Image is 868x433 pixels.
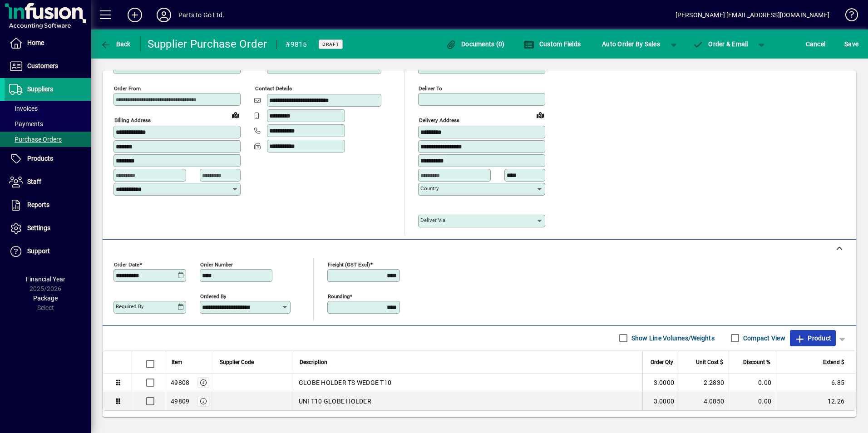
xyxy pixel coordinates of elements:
[5,116,91,132] a: Payments
[27,85,53,93] span: Suppliers
[27,39,44,46] span: Home
[642,392,679,410] td: 3.0000
[9,120,43,128] span: Payments
[220,357,254,367] span: Supplier Code
[679,392,729,410] td: 4.0850
[5,194,91,216] a: Reports
[446,40,505,48] span: Documents (0)
[114,261,139,267] mat-label: Order date
[729,392,776,410] td: 0.00
[27,62,58,69] span: Customers
[444,36,507,52] button: Documents (0)
[5,101,91,116] a: Invoices
[27,178,41,185] span: Staff
[114,85,141,92] mat-label: Order from
[299,397,371,406] span: UNI T10 GLOBE HOLDER
[844,40,848,48] span: S
[420,185,439,192] mat-label: Country
[419,85,442,92] mat-label: Deliver To
[790,330,836,346] button: Product
[91,36,141,52] app-page-header-button: Back
[743,357,770,367] span: Discount %
[842,36,861,52] button: Save
[688,36,753,52] button: Order & Email
[651,357,673,367] span: Order Qty
[322,41,339,47] span: Draft
[100,40,131,48] span: Back
[741,334,785,343] label: Compact View
[27,247,50,255] span: Support
[299,378,391,387] span: GLOBE HOLDER TS WEDGE T10
[98,36,133,52] button: Back
[776,374,856,392] td: 6.85
[823,357,844,367] span: Extend $
[521,36,583,52] button: Custom Fields
[5,132,91,147] a: Purchase Orders
[5,32,91,54] a: Home
[172,357,182,367] span: Item
[27,155,53,162] span: Products
[5,171,91,193] a: Staff
[806,37,826,51] span: Cancel
[148,37,267,51] div: Supplier Purchase Order
[693,40,748,48] span: Order & Email
[300,357,327,367] span: Description
[5,240,91,263] a: Support
[200,261,233,267] mat-label: Order number
[149,7,178,23] button: Profile
[328,261,370,267] mat-label: Freight (GST excl)
[523,40,581,48] span: Custom Fields
[5,217,91,240] a: Settings
[794,331,831,345] span: Product
[5,148,91,170] a: Products
[328,293,350,299] mat-label: Rounding
[729,374,776,392] td: 0.00
[178,8,225,22] div: Parts to Go Ltd.
[844,37,858,51] span: ave
[630,334,715,343] label: Show Line Volumes/Weights
[228,108,243,122] a: View on map
[533,108,547,122] a: View on map
[597,36,665,52] button: Auto Order By Sales
[116,303,143,310] mat-label: Required by
[642,374,679,392] td: 3.0000
[286,37,307,52] div: #9815
[602,37,660,51] span: Auto Order By Sales
[27,224,50,231] span: Settings
[838,2,857,31] a: Knowledge Base
[171,378,189,387] div: 49808
[679,374,729,392] td: 2.2830
[420,217,445,223] mat-label: Deliver via
[27,201,49,208] span: Reports
[33,295,58,302] span: Package
[9,105,38,112] span: Invoices
[5,55,91,78] a: Customers
[696,357,723,367] span: Unit Cost $
[171,397,189,406] div: 49809
[676,8,829,22] div: [PERSON_NAME] [EMAIL_ADDRESS][DOMAIN_NAME]
[26,276,65,283] span: Financial Year
[776,392,856,410] td: 12.26
[120,7,149,23] button: Add
[804,36,828,52] button: Cancel
[9,136,62,143] span: Purchase Orders
[200,293,226,299] mat-label: Ordered by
